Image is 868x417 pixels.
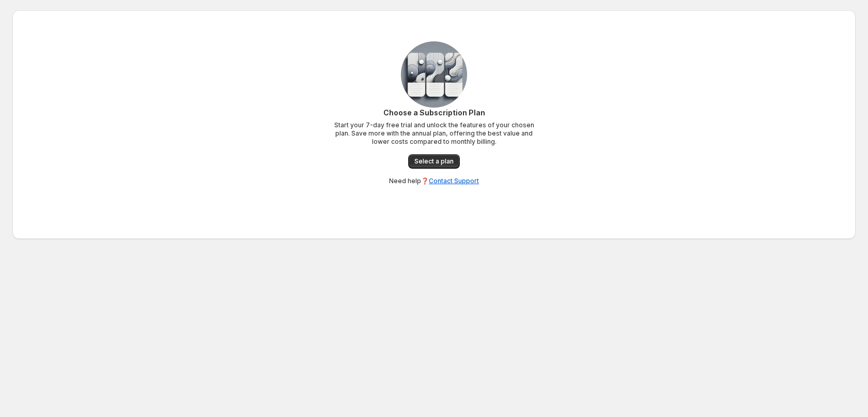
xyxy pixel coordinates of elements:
iframe: Tidio Chat [727,350,863,399]
a: Contact Support [429,177,479,185]
a: Select a plan [408,154,460,169]
p: Choose a Subscription Plan [331,108,537,118]
p: Need help❓ [389,177,479,185]
span: Select a plan [414,157,454,166]
p: Start your 7-day free trial and unlock the features of your chosen plan. Save more with the annua... [331,121,537,146]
